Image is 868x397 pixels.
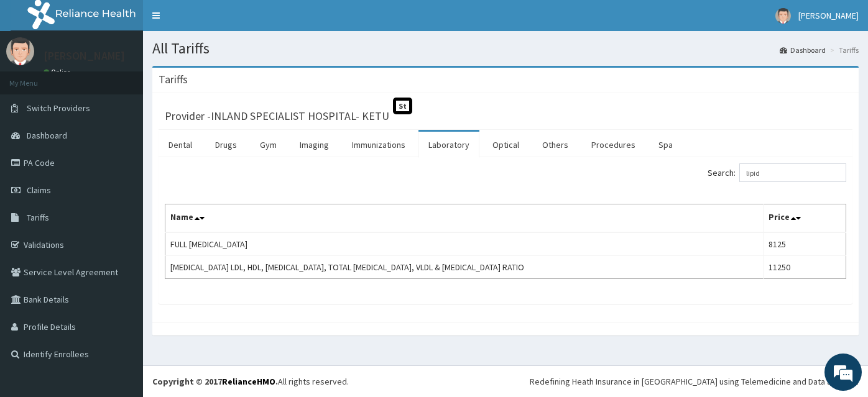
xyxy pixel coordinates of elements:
span: Switch Providers [27,103,90,114]
span: Claims [27,185,51,196]
td: 11250 [764,256,846,279]
a: Dental [159,132,202,158]
img: User Image [775,8,791,24]
div: Redefining Heath Insurance in [GEOGRAPHIC_DATA] using Telemedicine and Data Science! [530,375,859,388]
span: St [393,98,412,114]
li: Tariffs [827,45,859,55]
a: Optical [482,132,529,158]
td: [MEDICAL_DATA] LDL, HDL, [MEDICAL_DATA], TOTAL [MEDICAL_DATA], VLDL & [MEDICAL_DATA] RATIO [165,256,764,279]
a: Procedures [581,132,645,158]
a: Dashboard [780,45,826,55]
a: Others [532,132,578,158]
p: [PERSON_NAME] [44,50,125,62]
td: 8125 [764,232,846,256]
h3: Tariffs [159,74,188,85]
footer: All rights reserved. [143,365,868,397]
a: Gym [250,132,287,158]
th: Price [764,204,846,233]
a: Drugs [205,132,247,158]
a: RelianceHMO [222,376,275,387]
input: Search: [739,163,846,182]
span: [PERSON_NAME] [798,10,859,21]
a: Immunizations [342,132,415,158]
strong: Copyright © 2017 . [152,376,278,387]
h3: Provider - INLAND SPECIALIST HOSPITAL- KETU [165,111,389,122]
label: Search: [708,163,846,182]
a: Online [44,68,73,76]
a: Spa [649,132,683,158]
span: Dashboard [27,130,67,141]
h1: All Tariffs [152,40,859,57]
span: Tariffs [27,212,49,223]
td: FULL [MEDICAL_DATA] [165,232,764,256]
a: Laboratory [418,132,479,158]
th: Name [165,204,764,233]
img: User Image [6,37,34,65]
a: Imaging [290,132,339,158]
